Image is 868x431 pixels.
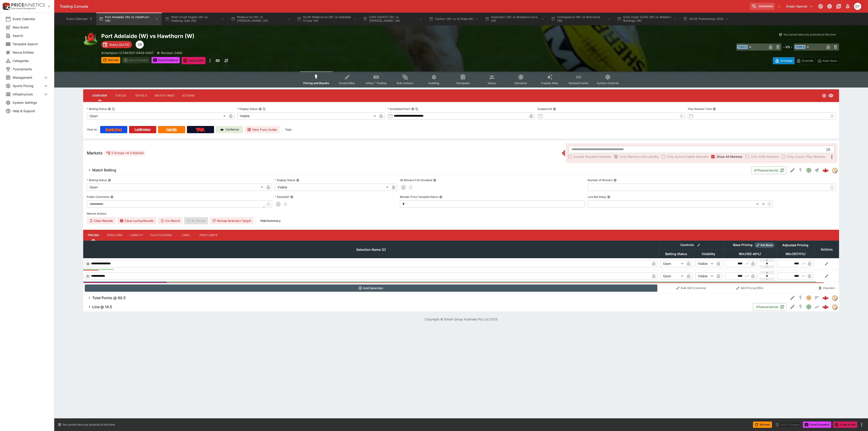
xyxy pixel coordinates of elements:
div: tradingmodel [832,304,837,310]
span: Teams [487,81,496,85]
th: Controls [659,241,723,249]
h2: Copy To Clipboard [101,33,470,40]
div: Open [87,184,265,191]
button: SGM Disabled [797,303,805,311]
span: Sports Pricing [13,83,43,88]
button: more [207,57,213,64]
button: Live Bet Delay [607,195,610,199]
button: Actions [178,90,198,101]
button: Documentation [835,2,843,10]
button: Liability [126,230,146,241]
p: Blender Price Template Name [400,195,438,199]
p: Play Resume Time [688,107,712,111]
svg: Open [806,168,811,173]
button: Melbourne (W) vs [PERSON_NAME] (W) [228,13,293,25]
span: Win(105.49%) [734,251,766,257]
button: Line @ 14.5 [83,302,753,311]
span: Management [13,75,43,80]
span: Categories [13,58,49,63]
button: Remap Selection Target [210,217,254,224]
p: Number of Winners [588,178,613,182]
button: Betting StatusCopy To Clipboard [108,107,111,111]
button: View Form Guide [245,126,279,133]
p: Public Comments [87,195,109,199]
h6: Total Points @ 80.5 [92,296,126,300]
button: Send Snapshot [803,422,831,428]
button: Match Betting [83,166,751,175]
button: Edit Pricing (Win) [725,284,775,292]
span: New Event [13,25,49,30]
span: Pricing and Results [303,81,329,85]
img: tradingmodel [832,168,837,173]
div: Visible [695,260,715,267]
span: System Settings [13,100,49,105]
button: Close Event [182,57,206,64]
p: Auto-Save [823,58,837,63]
label: Tags: [285,126,292,133]
img: logo-cerberus--red.svg [822,167,829,173]
div: c95694f6-c204-4de0-81ad-df7f67139e44 [822,295,829,301]
button: Select Tenant [784,3,816,10]
img: PriceKinetics Logo [1,2,10,11]
img: Betcha [106,128,122,131]
button: Details [131,90,151,101]
h6: - VS - [783,45,792,49]
em: ( 107.11 %) [792,251,805,257]
p: Live Bet Delay [588,195,606,199]
span: Re-Result [184,217,208,224]
svg: Open [822,93,826,98]
span: Related Events [569,81,588,85]
div: Open [87,112,227,120]
p: Revision 2486 [161,50,182,55]
input: search [750,3,775,10]
button: Toggle light/dark mode [826,2,834,10]
p: You cannot take any action(s) at this time. [783,33,836,37]
button: Display StatusCopy To Clipboard [259,107,262,111]
button: Copy To Clipboard [263,107,266,111]
button: Add Selection [85,284,658,292]
span: Only Live/In-Play Markets [787,154,826,159]
span: Selection Name (2) [351,247,391,252]
span: Only Markets with Liability [620,154,659,159]
img: Neds [166,128,177,131]
span: Popular Bets [541,81,558,85]
button: Overtype [773,57,795,64]
img: logo-cerberus--red.svg [822,295,829,301]
button: Override [794,57,815,64]
p: Overtype [780,58,793,63]
p: Scheduled Start [387,107,410,111]
a: Cerberus [216,126,243,133]
button: Copy To Clipboard [112,107,115,111]
span: Help & Support [13,109,49,113]
button: 97Transaction(s) [751,166,787,174]
p: Copyright © Entain Group Australia Pty Ltd 2025 [54,317,868,322]
span: InPlay™ Trading [366,81,387,85]
p: Cerberus [226,127,239,132]
div: 6c020f6f-ebb0-482d-ace2-11cdccb820ec [822,167,829,173]
button: Bulk Edit (Controls) [660,284,722,292]
button: Auto-Save [815,57,839,64]
th: Adjusted Pricing [776,241,814,249]
span: Only SGM Markets [751,154,779,159]
span: Bulk Actions [397,81,413,85]
div: Open [660,272,685,280]
span: Win(107.11%) [781,251,810,257]
h5: Markets [87,150,103,156]
p: Suspend At [538,107,552,111]
button: Total Points @ 80.5 [83,293,788,302]
svg: More [829,154,835,160]
button: Straight [813,166,821,174]
p: Override [802,58,813,63]
p: Betting Status [87,178,107,182]
span: Un-Result [158,217,182,224]
label: View on : [87,126,98,133]
div: Open [660,260,685,267]
span: Tournaments [13,67,49,71]
button: Resulted? [290,195,293,199]
span: Include Resulted Markets [573,154,611,159]
p: Copy To Clipboard [101,50,154,55]
button: Overview [89,90,111,101]
svg: Suspended [806,295,811,301]
button: Line [813,303,821,311]
img: Sportsbook Management [11,7,36,9]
